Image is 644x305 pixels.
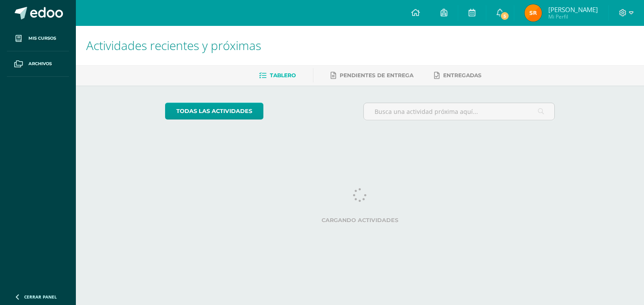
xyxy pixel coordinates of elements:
a: Pendientes de entrega [331,69,413,82]
span: Pendientes de entrega [340,72,413,79]
a: Entregadas [434,69,481,82]
img: 995013968941cdde71e4c762ca810d4a.png [525,4,542,22]
a: Tablero [259,69,296,82]
span: Cerrar panel [24,294,57,300]
a: Archivos [7,51,69,77]
a: Mis cursos [7,26,69,51]
input: Busca una actividad próxima aquí... [364,103,555,120]
span: Actividades recientes y próximas [86,37,261,53]
span: Mis cursos [28,35,56,42]
span: Tablero [270,72,296,79]
a: todas las Actividades [165,103,263,119]
span: 5 [500,11,510,21]
span: Entregadas [443,72,481,79]
span: Mi Perfil [548,13,598,20]
label: Cargando actividades [165,217,555,223]
span: [PERSON_NAME] [548,5,598,14]
span: Archivos [28,60,52,67]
